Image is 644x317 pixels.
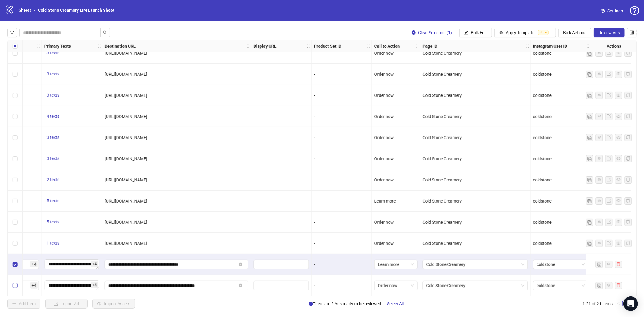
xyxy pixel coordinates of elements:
[47,219,59,224] span: 5 texts
[370,40,372,52] div: Resize Product Set ID column
[239,284,242,287] button: close-circle
[314,155,369,162] div: -
[617,156,621,161] span: eye
[367,44,371,48] span: holder
[374,241,394,246] span: Order now
[44,176,62,184] button: 2 texts
[423,219,528,226] div: Cold Stone Creamery
[533,198,588,204] div: coldstone
[423,155,528,162] div: Cold Stone Creamery
[18,7,33,14] a: Sheets
[44,92,62,99] button: 3 texts
[533,155,588,162] div: coldstone
[314,92,369,99] div: -
[623,300,629,307] a: 1
[596,261,603,268] button: Duplicate
[8,191,23,212] div: Select row 17
[533,71,588,78] div: coldstone
[607,156,611,161] span: export
[419,44,424,48] span: holder
[617,135,621,139] span: eye
[246,44,250,48] span: holder
[586,155,593,162] button: Duplicate
[47,50,59,55] span: 3 texts
[586,92,593,99] button: Duplicate
[44,50,62,57] button: 3 texts
[314,71,369,78] div: -
[47,241,59,245] span: 1 texts
[44,280,100,290] div: Edit values
[426,281,524,290] span: Cold Stone Creamery
[617,302,620,305] span: left
[374,156,394,161] span: Order now
[8,106,23,127] div: Select row 13
[8,148,23,169] div: Select row 15
[44,134,62,141] button: 3 texts
[387,301,404,306] span: Select All
[586,176,593,184] button: Duplicate
[423,113,528,120] div: Cold Stone Creamery
[538,30,549,35] span: BETA
[8,85,23,106] div: Select row 12
[44,240,62,247] button: 1 texts
[558,28,591,37] button: Bulk Actions
[607,8,623,14] span: Settings
[623,296,638,311] div: Open Intercom Messenger
[407,28,457,37] button: Clear Selection (1)
[254,43,277,50] strong: Display URL
[615,300,622,307] button: left
[615,300,622,307] li: Previous Page
[586,50,593,57] button: Duplicate
[314,113,369,120] div: -
[105,114,147,119] span: [URL][DOMAIN_NAME]
[311,44,315,48] span: holder
[533,50,588,56] div: coldstone
[40,40,42,52] div: Resize Headlines column
[8,127,23,148] div: Select row 14
[617,178,621,182] span: eye
[563,30,586,35] span: Bulk Actions
[607,178,611,182] span: export
[617,72,621,76] span: eye
[47,156,59,161] span: 3 texts
[378,260,414,269] span: Learn more
[8,275,23,296] div: Select row 21
[105,93,147,98] span: [URL][DOMAIN_NAME]
[418,30,452,35] span: Clear Selection (1)
[10,30,14,35] span: filter
[105,199,147,203] span: [URL][DOMAIN_NAME]
[526,44,530,48] span: holder
[30,261,38,267] span: + 4
[589,40,591,52] div: Resize Instagram User ID column
[617,51,621,55] span: eye
[374,93,394,98] span: Order now
[617,93,621,97] span: eye
[374,72,394,77] span: Order now
[607,72,611,76] span: export
[314,134,369,141] div: -
[586,240,593,247] button: Duplicate
[44,219,62,226] button: 5 texts
[374,220,394,225] span: Order now
[239,263,242,266] button: close-circle
[607,220,611,224] span: export
[91,261,98,267] span: + 4
[309,302,313,306] span: info-circle
[8,254,23,275] div: Select row 20
[41,44,45,48] span: holder
[309,299,409,309] span: There are 2 Ads ready to be reviewed.
[607,51,611,55] span: export
[607,135,611,139] span: export
[494,28,556,37] button: Apply TemplateBETA
[44,71,62,78] button: 3 texts
[8,233,23,254] div: Select row 19
[607,114,611,118] span: export
[374,114,394,119] span: Order now
[8,64,23,85] div: Select row 11
[617,241,621,245] span: eye
[533,219,588,226] div: coldstone
[378,281,414,290] span: Order now
[459,28,492,37] button: Bulk Edit
[47,93,59,98] span: 3 texts
[423,134,528,141] div: Cold Stone Creamery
